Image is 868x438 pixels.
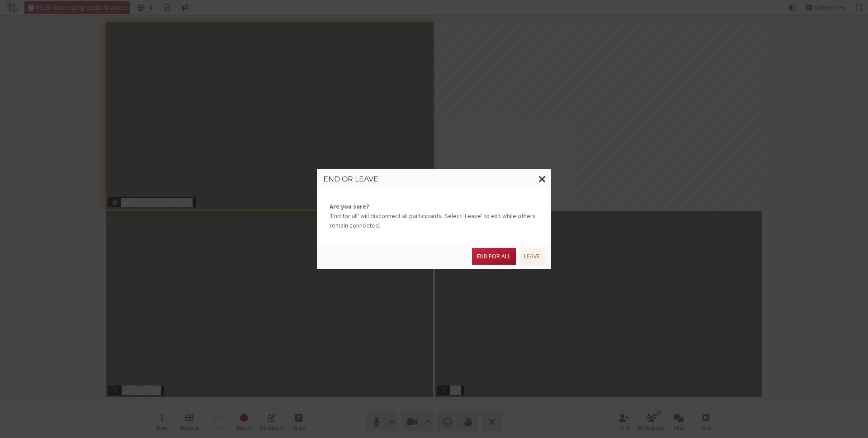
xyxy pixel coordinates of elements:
div: 'End for all' will disconnect all participants. Select 'Leave' to exit while others remain connec... [317,189,551,243]
button: Close modal [533,169,551,190]
h3: End or leave [323,175,545,183]
button: Leave [519,248,545,265]
strong: Are you sure? [330,202,538,211]
button: End for all [472,248,515,265]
